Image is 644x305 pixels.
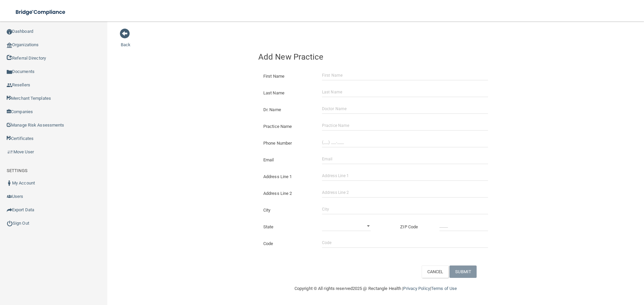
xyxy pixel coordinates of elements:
label: Address Line 2 [258,189,317,198]
input: Last Name [322,87,488,97]
input: Doctor Name [322,104,488,114]
img: ic_dashboard_dark.d01f4a41.png [7,29,12,34]
input: Email [322,154,488,164]
label: Last Name [258,89,317,97]
img: icon-users.e205127d.png [7,194,12,199]
input: (___) ___-____ [322,137,488,147]
img: organization-icon.f8decf85.png [7,43,12,48]
img: briefcase.64adab9b.png [7,149,13,155]
img: ic_reseller.de258add.png [7,83,12,88]
img: ic_power_dark.7ecde6b1.png [7,220,13,226]
button: CANCEL [422,265,449,278]
input: City [322,204,488,214]
input: Practice Name [322,121,488,131]
img: bridge_compliance_login_screen.278c3ca4.svg [10,5,72,19]
label: Dr. Name [258,106,317,114]
input: First Name [322,70,488,80]
input: Address Line 2 [322,187,488,198]
img: icon-export.b9366987.png [7,207,12,213]
label: First Name [258,72,317,80]
label: SETTINGS [7,167,28,175]
div: Copyright © All rights reserved 2025 @ Rectangle Health | | [253,278,498,299]
a: Privacy Policy [403,286,430,291]
button: SUBMIT [449,265,477,278]
img: ic_user_dark.df1a06c3.png [7,180,12,186]
label: Practice Name [258,123,317,131]
label: Address Line 1 [258,173,317,181]
label: Code [258,240,317,248]
label: City [258,206,317,214]
label: ZIP Code [395,223,434,231]
label: Phone Number [258,139,317,147]
a: Back [121,34,130,47]
label: State [258,223,317,231]
img: icon-documents.8dae5593.png [7,69,12,75]
h4: Add New Practice [258,53,493,61]
label: Email [258,156,317,164]
input: _____ [439,221,488,231]
input: Address Line 1 [322,171,488,181]
input: Code [322,238,488,248]
a: Terms of Use [431,286,457,291]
